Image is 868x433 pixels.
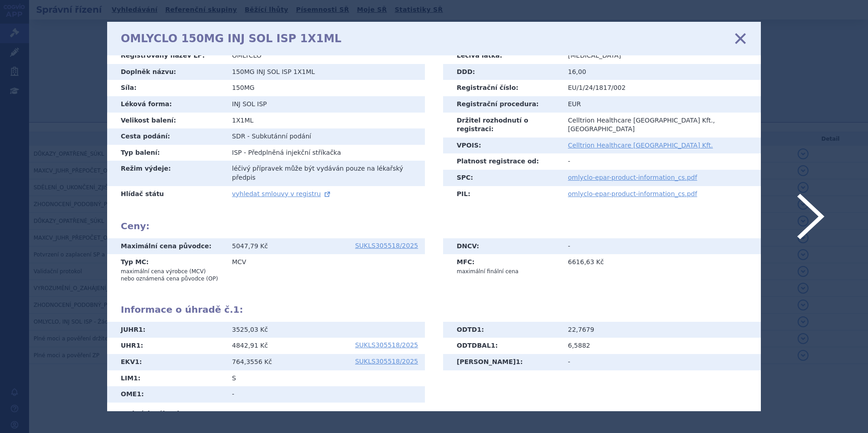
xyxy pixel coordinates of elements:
td: EUR [561,96,761,113]
td: 1X1ML [225,113,425,129]
td: 150MG INJ SOL ISP 1X1ML [225,64,425,80]
th: PIL: [443,186,561,202]
th: ODTDBAL : [443,338,561,354]
p: maximální cena výrobce (MCV) nebo oznámená cena původce (OP) [121,268,218,282]
td: 150MG [225,80,425,96]
th: VPOIS: [443,138,561,154]
th: EKV : [107,354,225,370]
p: maximální finální cena [457,268,554,275]
a: SUKLS305518/2025 [355,358,418,364]
td: EU/1/24/1817/002 [561,80,761,96]
a: omlyclo-epar-product-information_cs.pdf [568,190,697,197]
th: [PERSON_NAME] : [443,354,561,370]
td: 6,5882 [561,338,761,354]
td: 3525,03 Kč [225,322,425,338]
th: ODTD : [443,322,561,338]
th: DNCV: [443,238,561,255]
th: Typ balení: [107,145,225,161]
span: 1 [137,390,141,398]
th: Velikost balení: [107,113,225,129]
span: 1 [136,342,141,349]
td: 6616,63 Kč [561,254,761,279]
a: Celltrion Healthcare [GEOGRAPHIC_DATA] Kft. [568,142,713,149]
th: MFC: [443,254,561,279]
span: 1 [491,342,495,349]
span: 1 [133,374,138,382]
h1: OMLYCLO 150MG INJ SOL ISP 1X1ML [121,32,341,45]
span: 1 [516,358,520,365]
th: Maximální cena původce: [107,238,225,255]
th: Léčivá látka: [443,48,561,64]
span: Předplněná injekční stříkačka [248,149,341,156]
th: Doplněk názvu: [107,64,225,80]
a: zavřít [734,32,747,45]
th: LIM : [107,370,225,387]
th: Registrační číslo: [443,80,561,96]
td: Celltrion Healthcare [GEOGRAPHIC_DATA] Kft., [GEOGRAPHIC_DATA] [561,113,761,138]
span: SDR [232,133,245,140]
td: OMLYCLO [225,48,425,64]
th: Registrační procedura: [443,96,561,113]
span: vyhledat smlouvy v registru [232,190,321,197]
th: SPC: [443,170,561,186]
th: JUHR : [107,322,225,338]
td: - [561,354,761,370]
span: 764,3556 Kč [232,358,272,365]
th: Cesta podání: [107,128,225,145]
span: 4842,91 Kč [232,342,268,349]
th: Léková forma: [107,96,225,113]
td: léčivý přípravek může být vydáván pouze na lékařský předpis [225,161,425,186]
td: - [225,386,425,403]
span: ISP [232,149,242,156]
span: 1 [135,358,139,365]
th: Registrovaný název LP: [107,48,225,64]
th: Platnost registrace od: [443,153,561,170]
td: - [561,153,761,170]
td: 16,00 [561,64,761,80]
h2: Ceny: [121,221,747,231]
td: INJ SOL ISP [225,96,425,113]
td: - [561,238,761,255]
th: Režim výdeje: [107,161,225,186]
span: 5047,79 Kč [232,242,268,250]
h3: Podmínky úhrady: [121,409,747,418]
span: - [247,133,250,140]
h2: Informace o úhradě č. : [121,304,747,315]
span: Subkutánní podání [252,133,311,140]
span: - [244,149,246,156]
td: MCV [225,254,425,286]
td: 22,7679 [561,322,761,338]
a: omlyclo-epar-product-information_cs.pdf [568,174,697,181]
th: Držitel rozhodnutí o registraci: [443,113,561,138]
a: SUKLS305518/2025 [355,342,418,348]
span: 1 [138,326,143,333]
th: DDD: [443,64,561,80]
span: 1 [233,304,240,315]
a: SUKLS305518/2025 [355,242,418,249]
th: Hlídač státu [107,186,225,202]
th: Typ MC: [107,254,225,286]
a: vyhledat smlouvy v registru [232,190,332,197]
th: OME : [107,386,225,403]
span: 1 [477,326,482,333]
th: UHR : [107,338,225,354]
td: [MEDICAL_DATA] [561,48,761,64]
td: S [225,370,425,387]
th: Síla: [107,80,225,96]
